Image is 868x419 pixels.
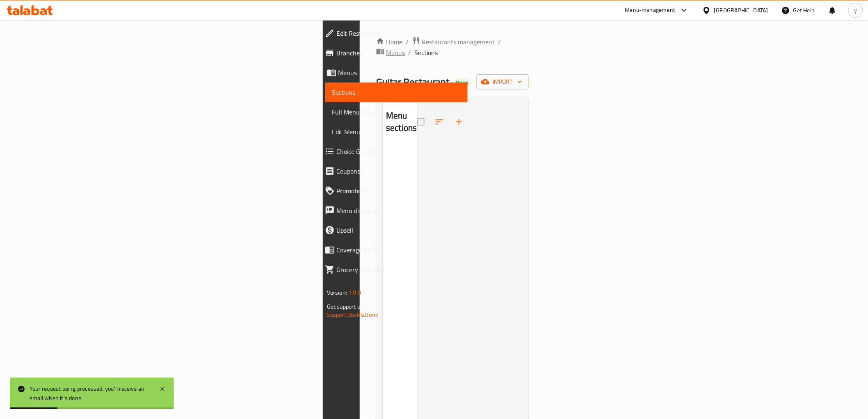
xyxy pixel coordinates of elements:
[327,287,347,298] span: Version:
[318,161,468,181] a: Coupons
[336,186,461,196] span: Promotions
[318,220,468,240] a: Upsell
[449,112,469,132] button: Add section
[327,301,365,312] span: Get support on:
[318,23,468,43] a: Edit Restaurant
[336,225,461,235] span: Upsell
[336,48,461,58] span: Branches
[336,166,461,176] span: Coupons
[318,43,468,63] a: Branches
[336,245,461,255] span: Coverage Report
[318,142,468,161] a: Choice Groups
[714,6,768,15] div: [GEOGRAPHIC_DATA]
[327,309,379,320] a: Support.OpsPlatform
[332,87,461,97] span: Sections
[476,74,529,89] button: import
[332,107,461,117] span: Full Menu View
[498,37,501,47] li: /
[336,265,461,275] span: Grocery Checklist
[332,127,461,137] span: Edit Menu
[483,77,522,87] span: import
[318,63,468,82] a: Menus
[325,122,468,142] a: Edit Menu
[338,68,461,78] span: Menus
[383,142,418,148] nav: Menu sections
[336,147,461,156] span: Choice Groups
[30,384,151,403] div: Your request being processed, you’ll receive an email when it’s done.
[318,181,468,201] a: Promotions
[625,5,676,15] div: Menu-management
[318,240,468,260] a: Coverage Report
[336,28,461,38] span: Edit Restaurant
[318,260,468,279] a: Grocery Checklist
[348,287,361,298] span: 1.0.0
[336,206,461,215] span: Menu disclaimer
[325,82,468,102] a: Sections
[325,102,468,122] a: Full Menu View
[854,6,857,15] span: y
[318,201,468,220] a: Menu disclaimer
